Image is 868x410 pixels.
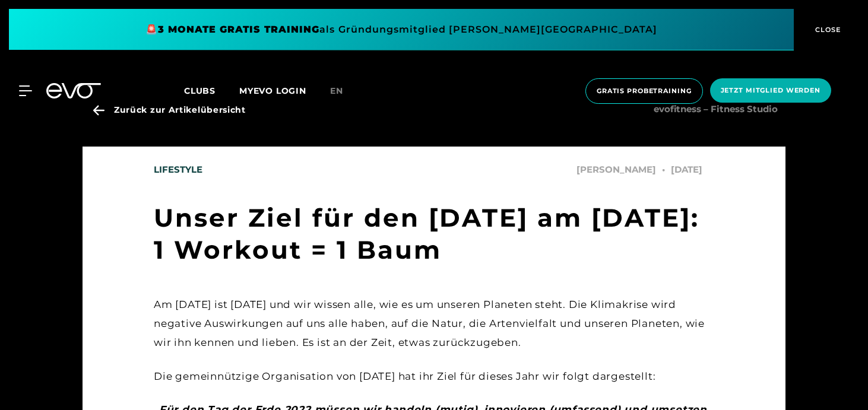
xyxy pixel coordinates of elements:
[154,367,714,386] div: Die gemeinnützige Organisation von [DATE] hat ihr Ziel für dieses Jahr wir folgt dargestellt:
[707,78,835,104] a: Jetzt Mitglied werden
[154,295,714,352] div: Am [DATE] ist [DATE] und wir wissen alle, wie es um unseren Planeten steht. Die Klimakrise wird n...
[671,163,714,177] span: [DATE]
[239,85,306,96] a: MYEVO LOGIN
[184,85,239,96] a: Clubs
[184,85,216,96] span: Clubs
[597,86,692,96] span: Gratis Probetraining
[330,84,357,98] a: en
[794,9,859,50] button: CLOSE
[154,163,202,177] span: Lifestyle
[576,163,671,177] span: [PERSON_NAME]
[721,85,821,96] span: Jetzt Mitglied werden
[812,24,841,35] span: CLOSE
[330,85,343,96] span: en
[154,202,714,266] h1: Unser Ziel für den [DATE] am [DATE]: 1 Workout = 1 Baum
[582,78,707,104] a: Gratis Probetraining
